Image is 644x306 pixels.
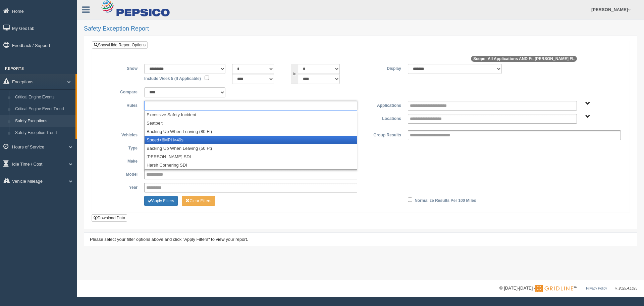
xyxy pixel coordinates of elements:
[145,111,357,119] li: Excessive Safety Incident
[145,144,357,152] li: Backing Up When Leaving (50 Ft)
[145,119,357,127] li: Seatbelt
[12,103,75,115] a: Critical Engine Event Trend
[97,143,141,151] label: Type
[361,114,405,122] label: Locations
[90,237,248,242] span: Please select your filter options above and click "Apply Filters" to view your report.
[615,287,637,290] span: v. 2025.4.1625
[92,214,127,222] button: Download Data
[12,91,75,103] a: Critical Engine Events
[84,26,637,32] h2: Safety Exception Report
[97,170,141,178] label: Model
[535,285,573,292] img: Gridline
[144,74,201,82] label: Include Week 5 (If Applicable)
[97,157,141,165] label: Make
[97,64,141,72] label: Show
[12,115,75,127] a: Safety Exceptions
[361,64,405,72] label: Display
[361,130,405,138] label: Group Results
[97,87,141,95] label: Compare
[291,64,298,84] span: to
[92,41,148,49] a: Show/Hide Report Options
[182,196,215,206] button: Change Filter Options
[97,130,141,138] label: Vehicles
[145,136,357,144] li: Speed>6MPH>40s
[144,196,178,206] button: Change Filter Options
[499,285,637,292] div: © [DATE]-[DATE] - ™
[12,127,75,139] a: Safety Exception Trend
[145,161,357,169] li: Harsh Cornering SDI
[97,101,141,109] label: Rules
[415,196,476,204] label: Normalize Results Per 100 Miles
[145,152,357,161] li: [PERSON_NAME] SDI
[471,56,577,62] span: Scope: All Applications AND Ft. [PERSON_NAME] FL
[97,183,141,191] label: Year
[361,101,405,109] label: Applications
[145,127,357,136] li: Backing Up When Leaving (80 Ft)
[586,287,607,290] a: Privacy Policy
